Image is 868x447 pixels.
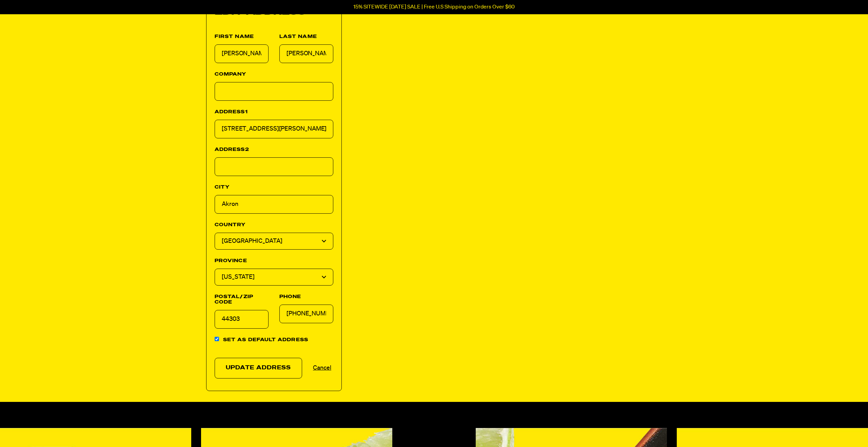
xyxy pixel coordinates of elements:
[215,184,230,190] label: City
[215,258,247,264] label: Province
[215,222,246,228] label: Country
[223,337,308,343] label: Set as default address
[279,34,317,39] label: Last Name
[215,109,248,115] label: Address1
[215,34,254,39] label: First Name
[313,363,331,373] a: Cancel
[215,294,269,305] label: Postal/Zip Code
[215,358,302,378] button: Update Address
[353,4,515,10] p: 15% SITEWIDE [DATE] SALE | Free U.S Shipping on Orders Over $60
[279,294,301,299] label: Phone
[215,72,246,77] label: Company
[215,147,249,152] label: Address2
